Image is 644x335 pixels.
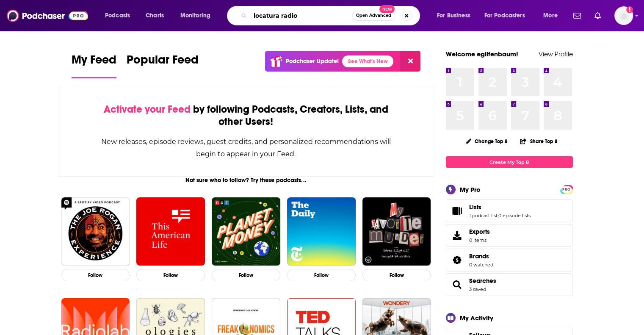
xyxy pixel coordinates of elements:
a: Lists [469,203,531,211]
button: Follow [287,269,356,281]
input: Search podcasts, credits, & more... [250,9,352,22]
a: Welcome egilfenbaum! [446,50,518,58]
span: For Business [437,10,470,22]
span: New [379,5,395,13]
span: PRO [561,186,572,193]
span: Monitoring [180,10,210,22]
button: Follow [136,269,205,281]
img: The Daily [287,197,356,266]
span: Lists [469,203,481,211]
button: Follow [61,269,130,281]
a: Searches [449,279,466,291]
span: Activate your Feed [104,103,191,116]
img: Planet Money [212,197,280,266]
span: Lists [446,199,573,222]
button: open menu [431,9,481,22]
span: Podcasts [105,10,130,22]
button: Follow [212,269,280,281]
div: New releases, episode reviews, guest credits, and personalized recommendations will begin to appe... [101,136,392,160]
button: Change Top 8 [461,136,513,147]
span: 0 items [469,237,490,243]
img: My Favorite Murder with Karen Kilgariff and Georgia Hardstark [362,197,431,266]
div: My Activity [460,314,493,322]
button: Follow [362,269,431,281]
span: , [498,213,498,219]
span: More [543,10,558,22]
button: open menu [99,9,141,22]
a: Charts [140,9,169,22]
button: Show profile menu [614,6,633,25]
span: Searches [446,273,573,296]
p: Podchaser Update! [286,58,339,65]
button: open menu [174,9,221,22]
a: 3 saved [469,286,486,292]
a: Exports [446,224,573,247]
div: Not sure who to follow? Try these podcasts... [58,177,434,184]
span: Brands [469,252,489,260]
a: Brands [469,252,493,260]
img: The Joe Rogan Experience [61,197,130,266]
img: Podchaser - Follow, Share and Rate Podcasts [7,8,88,24]
span: Charts [146,10,164,22]
span: Brands [446,249,573,271]
button: Share Top 8 [520,133,558,150]
span: Exports [449,230,466,241]
div: My Pro [460,185,481,194]
span: Logged in as egilfenbaum [614,6,633,25]
button: open menu [479,9,537,22]
a: Brands [449,254,466,266]
span: For Podcasters [484,10,525,22]
button: Open AdvancedNew [352,11,395,21]
a: PRO [561,186,572,192]
a: Searches [469,277,496,285]
span: Exports [469,228,490,235]
a: 0 episode lists [498,213,531,219]
a: Create My Top 8 [446,156,573,168]
div: by following Podcasts, Creators, Lists, and other Users! [101,103,392,128]
button: open menu [537,9,568,22]
img: User Profile [614,6,633,25]
a: 0 watched [469,262,493,268]
a: My Feed [72,53,116,78]
a: Show notifications dropdown [591,8,604,23]
span: Open Advanced [356,14,391,18]
a: Lists [449,205,466,217]
a: Popular Feed [127,53,199,78]
span: Popular Feed [127,53,199,72]
a: See What's New [342,55,393,67]
svg: Add a profile image [626,6,633,13]
a: Show notifications dropdown [570,8,584,23]
a: 1 podcast list [469,213,498,219]
a: View Profile [539,50,573,58]
div: Search podcasts, credits, & more... [235,6,428,25]
span: My Feed [72,53,116,72]
img: This American Life [136,197,205,266]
